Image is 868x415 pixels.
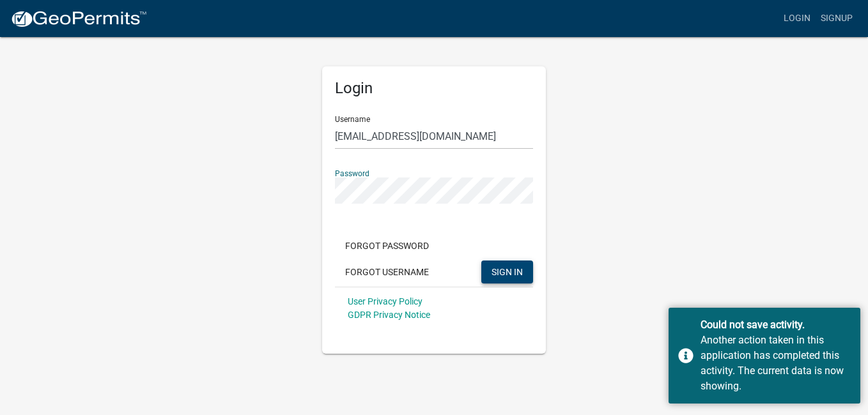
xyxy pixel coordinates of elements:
span: SIGN IN [492,266,523,276]
a: Login [779,6,816,31]
div: Another action taken in this application has completed this activity. The current data is now sho... [701,333,851,394]
a: GDPR Privacy Notice [348,310,430,320]
button: Forgot Password [335,234,439,257]
button: Forgot Username [335,260,439,283]
button: SIGN IN [481,260,533,283]
div: Could not save activity. [701,317,851,333]
a: Signup [816,6,858,31]
h5: Login [335,79,533,98]
a: User Privacy Policy [348,296,422,306]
